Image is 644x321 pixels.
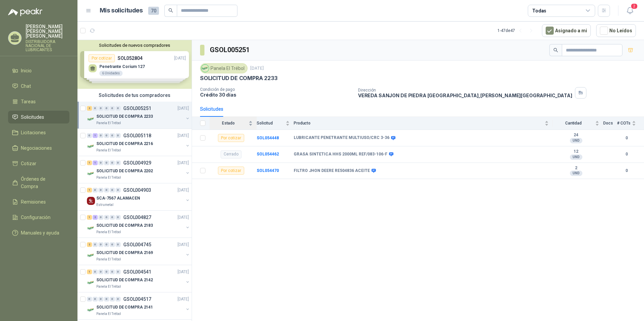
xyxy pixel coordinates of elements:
[596,24,636,37] button: No Leídos
[87,270,92,274] div: 1
[617,121,631,126] span: # COTs
[178,105,189,112] p: [DATE]
[104,215,109,220] div: 0
[21,129,46,136] span: Licitaciones
[93,242,98,247] div: 0
[110,106,115,111] div: 0
[178,242,189,248] p: [DATE]
[96,304,153,311] p: SOLICITUD DE COMPRA 2141
[624,5,636,17] button: 2
[617,168,636,174] b: 0
[87,306,95,314] img: Company Logo
[116,188,121,192] div: 0
[8,8,42,16] img: Logo peakr
[178,296,189,302] p: [DATE]
[96,175,121,180] p: Panela El Trébol
[93,215,98,220] div: 2
[98,160,103,165] div: 0
[553,117,603,130] th: Cantidad
[96,148,121,153] p: Panela El Trébol
[26,24,69,38] p: [PERSON_NAME] [PERSON_NAME] [PERSON_NAME]
[617,117,644,130] th: # COTs
[200,87,353,92] p: Condición de pago
[87,188,92,192] div: 1
[294,121,543,126] span: Producto
[116,160,121,165] div: 0
[98,133,103,138] div: 0
[93,270,98,274] div: 0
[110,133,115,138] div: 0
[178,187,189,193] p: [DATE]
[96,284,121,289] p: Panela El Trébol
[21,160,36,167] span: Cotizar
[87,197,95,205] img: Company Logo
[200,63,248,73] div: Panela El Trébol
[98,106,103,111] div: 0
[553,121,594,126] span: Cantidad
[21,144,52,152] span: Negociaciones
[210,117,257,130] th: Estado
[8,142,69,154] a: Negociaciones
[96,229,121,235] p: Panela El Trébol
[116,215,121,220] div: 0
[617,151,636,157] b: 0
[96,168,153,174] p: SOLICITUD DE COMPRA 2202
[110,188,115,192] div: 0
[21,82,31,90] span: Chat
[178,214,189,221] p: [DATE]
[294,117,553,130] th: Producto
[93,133,98,138] div: 1
[200,75,278,82] p: SOLICITUD DE COMPRA 2233
[87,142,95,150] img: Company Logo
[104,188,109,192] div: 0
[96,250,153,256] p: SOLICITUD DE COMPRA 2169
[123,133,151,138] p: GSOL005118
[100,6,143,15] h1: Mis solicitudes
[87,224,95,232] img: Company Logo
[200,92,353,98] p: Crédito 30 días
[104,133,109,138] div: 0
[8,95,69,108] a: Tareas
[148,7,159,15] span: 70
[178,160,189,166] p: [DATE]
[87,186,190,208] a: 1 0 0 0 0 0 GSOL004903[DATE] Company LogoSCA-7567 ALAMACENEstrumetal
[218,167,244,175] div: Por cotizar
[87,159,190,180] a: 1 1 0 0 0 0 GSOL004929[DATE] Company LogoSOLICITUD DE COMPRA 2202Panela El Trébol
[87,106,92,111] div: 2
[87,279,95,287] img: Company Logo
[123,188,151,192] p: GSOL004903
[553,48,558,52] span: search
[26,40,69,52] p: DISTRIBUIDORA NACIONAL DE LUBRICANTES
[8,126,69,139] a: Licitaciones
[96,311,121,317] p: Panela El Trébol
[250,65,264,72] p: [DATE]
[257,152,279,156] a: SOL054462
[570,171,582,176] div: UND
[8,157,69,170] a: Cotizar
[257,168,279,173] b: SOL054470
[294,135,389,141] b: LUBRICANTE PENETRANTE MULTIUSO/CRC 3-36
[123,270,151,274] p: GSOL004541
[98,188,103,192] div: 0
[497,25,537,36] div: 1 - 47 de 47
[104,270,109,274] div: 0
[87,115,95,123] img: Company Logo
[294,168,370,174] b: FILTRO JHON DEERE RE504836 ACEITE
[87,133,92,138] div: 0
[110,215,115,220] div: 0
[294,152,387,157] b: GRASA SINTETICA HHS 2000ML REF/083-106-F
[104,242,109,247] div: 0
[123,215,151,220] p: GSOL004827
[93,160,98,165] div: 1
[104,160,109,165] div: 0
[201,65,209,72] img: Company Logo
[96,257,121,262] p: Panela El Trébol
[87,213,190,235] a: 1 2 0 0 0 0 GSOL004827[DATE] Company LogoSOLICITUD DE COMPRA 2183Panela El Trébol
[21,98,36,105] span: Tareas
[123,242,151,247] p: GSOL004745
[87,268,190,289] a: 1 0 0 0 0 0 GSOL004541[DATE] Company LogoSOLICITUD DE COMPRA 2142Panela El Trébol
[87,295,190,317] a: 0 0 0 0 0 0 GSOL004517[DATE] Company LogoSOLICITUD DE COMPRA 2141Panela El Trébol
[257,136,279,140] b: SOL054448
[87,215,92,220] div: 1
